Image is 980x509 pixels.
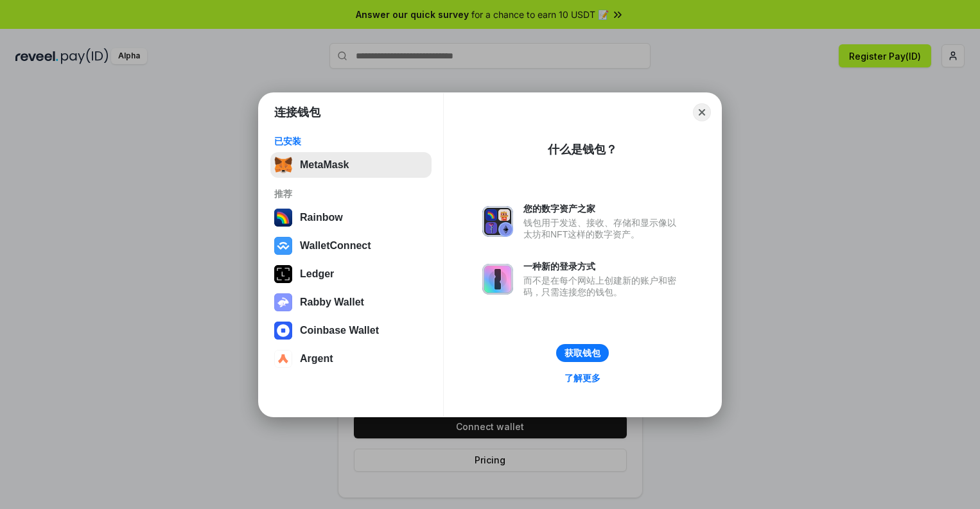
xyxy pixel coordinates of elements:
div: 已安装 [274,135,428,147]
div: Argent [300,353,333,365]
div: 什么是钱包？ [548,142,617,157]
div: Ledger [300,268,334,280]
img: svg+xml,%3Csvg%20xmlns%3D%22http%3A%2F%2Fwww.w3.org%2F2000%2Fsvg%22%20width%3D%2228%22%20height%3... [274,265,292,283]
button: MetaMask [270,152,432,178]
h1: 连接钱包 [274,105,320,120]
button: 获取钱包 [556,344,609,362]
div: 一种新的登录方式 [523,261,683,272]
div: 推荐 [274,188,428,200]
button: Argent [270,346,432,372]
button: Rabby Wallet [270,289,432,315]
img: svg+xml,%3Csvg%20width%3D%2228%22%20height%3D%2228%22%20viewBox%3D%220%200%2028%2028%22%20fill%3D... [274,350,292,368]
img: svg+xml,%3Csvg%20xmlns%3D%22http%3A%2F%2Fwww.w3.org%2F2000%2Fsvg%22%20fill%3D%22none%22%20viewBox... [482,206,513,237]
img: svg+xml,%3Csvg%20width%3D%2228%22%20height%3D%2228%22%20viewBox%3D%220%200%2028%2028%22%20fill%3D... [274,237,292,255]
button: Coinbase Wallet [270,318,432,343]
div: 获取钱包 [564,347,600,359]
button: Rainbow [270,205,432,230]
img: svg+xml,%3Csvg%20xmlns%3D%22http%3A%2F%2Fwww.w3.org%2F2000%2Fsvg%22%20fill%3D%22none%22%20viewBox... [482,264,513,295]
div: 您的数字资产之家 [523,203,683,214]
div: 了解更多 [564,372,600,384]
div: Coinbase Wallet [300,325,379,336]
div: 钱包用于发送、接收、存储和显示像以太坊和NFT这样的数字资产。 [523,217,683,240]
div: 而不是在每个网站上创建新的账户和密码，只需连接您的钱包。 [523,275,683,298]
div: MetaMask [300,159,349,171]
div: Rainbow [300,212,343,223]
img: svg+xml,%3Csvg%20width%3D%2228%22%20height%3D%2228%22%20viewBox%3D%220%200%2028%2028%22%20fill%3D... [274,322,292,340]
button: Close [693,103,711,121]
a: 了解更多 [557,370,608,386]
img: svg+xml,%3Csvg%20width%3D%22120%22%20height%3D%22120%22%20viewBox%3D%220%200%20120%20120%22%20fil... [274,209,292,227]
div: Rabby Wallet [300,297,364,308]
img: svg+xml,%3Csvg%20fill%3D%22none%22%20height%3D%2233%22%20viewBox%3D%220%200%2035%2033%22%20width%... [274,156,292,174]
button: WalletConnect [270,233,432,259]
div: WalletConnect [300,240,371,252]
img: svg+xml,%3Csvg%20xmlns%3D%22http%3A%2F%2Fwww.w3.org%2F2000%2Fsvg%22%20fill%3D%22none%22%20viewBox... [274,293,292,311]
button: Ledger [270,261,432,287]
